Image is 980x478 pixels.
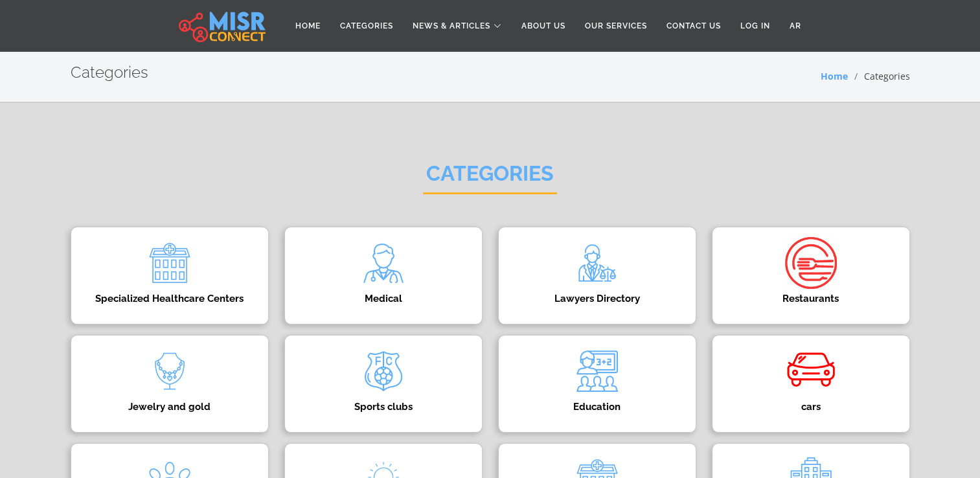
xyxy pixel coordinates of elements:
img: wk90P3a0oSt1z8M0TTcP.gif [785,345,837,397]
a: Education [490,335,704,433]
img: Y7cyTjSJwvbnVhRuEY4s.png [144,345,196,397]
h4: Medical [304,293,462,304]
img: raD5cjLJU6v6RhuxWSJh.png [571,237,623,289]
a: Log in [731,14,780,38]
h4: Specialized Healthcare Centers [91,293,249,304]
h4: Education [518,401,676,413]
a: Sports clubs [277,335,490,433]
a: Medical [277,227,490,324]
img: ngYy9LS4RTXks1j5a4rs.png [571,345,623,397]
a: Contact Us [657,14,731,38]
a: Jewelry and gold [63,335,277,433]
h2: Categories [71,63,148,82]
img: xxDvte2rACURW4jjEBBw.png [358,237,409,289]
h4: Lawyers Directory [518,293,676,304]
h4: Restaurants [732,293,890,304]
a: Lawyers Directory [490,227,704,324]
img: jXxomqflUIMFo32sFYfN.png [358,345,409,397]
img: ikcDgTJSoSS2jJF2BPtA.png [785,237,837,289]
a: cars [704,335,918,433]
a: AR [780,14,811,38]
a: About Us [512,14,575,38]
h4: Jewelry and gold [91,401,249,413]
a: Specialized Healthcare Centers [63,227,277,324]
img: ocughcmPjrl8PQORMwSi.png [144,237,196,289]
h4: cars [732,401,890,413]
img: main.misr_connect [179,10,266,42]
span: News & Articles [413,20,490,32]
a: Restaurants [704,227,918,324]
a: Home [821,70,848,82]
a: Our Services [575,14,657,38]
h4: Sports clubs [304,401,462,413]
a: Categories [330,14,403,38]
h2: Categories [423,161,557,194]
li: Categories [848,69,910,83]
a: Home [286,14,330,38]
a: News & Articles [403,14,512,38]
